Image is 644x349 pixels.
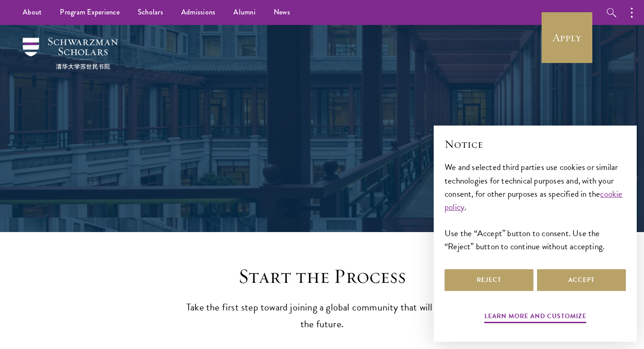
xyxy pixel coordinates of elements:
[445,136,626,152] h2: Notice
[537,269,626,291] button: Accept
[445,187,623,213] a: cookie policy
[542,12,592,63] a: Apply
[182,299,463,333] p: Take the first step toward joining a global community that will shape the future.
[484,310,586,325] button: Learn more and customize
[182,264,463,289] h2: Start the Process
[23,38,118,69] img: Schwarzman Scholars
[445,269,533,291] button: Reject
[445,160,626,252] div: We and selected third parties use cookies or similar technologies for technical purposes and, wit...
